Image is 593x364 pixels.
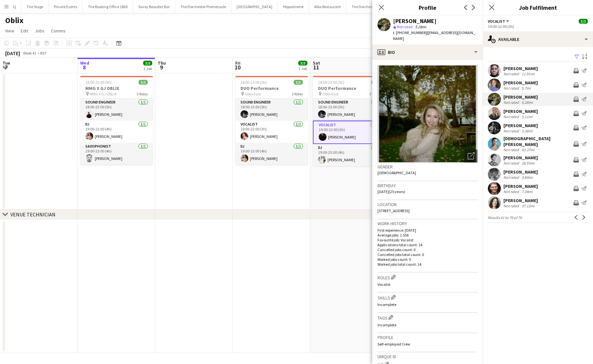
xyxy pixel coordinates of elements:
div: 5.11mi [520,114,534,119]
div: Not rated [503,114,520,119]
div: [PERSON_NAME] [503,80,538,86]
div: Not rated [503,71,520,76]
app-card-role: Sound Engineer1/118:00-23:00 (5h)[PERSON_NAME] [235,99,308,121]
button: Vocalist [488,19,510,24]
app-job-card: 18:00-23:00 (5h)3/3MMG X GJ OBLIX MMG X GJ OBLIX3 RolesSound Engineer1/118:00-23:00 (5h)[PERSON_N... [80,76,153,165]
div: 1 Job [143,66,152,71]
div: 37.12mi [520,203,536,208]
div: [PERSON_NAME] [503,123,538,128]
span: Results 61 to 70 of 76 [488,215,522,220]
div: 1 Job [299,66,307,71]
div: 28.93mi [520,161,536,165]
button: Alba Restaurant [309,0,346,13]
h3: Skills [377,294,477,301]
p: Cancelled jobs total count: 0 [377,252,477,257]
p: Applications total count: 14 [377,242,477,247]
h3: Tags [377,314,477,321]
span: Edit [21,28,28,34]
button: The Dorchester Promenade [175,0,231,13]
span: Not rated [397,24,413,29]
h3: Profile [372,3,483,12]
div: [PERSON_NAME] [503,108,538,114]
span: MMG X GJ OBLIX [90,91,117,96]
div: Not rated [503,161,520,165]
div: 19:00-22:00 (3h) [488,24,588,29]
span: Thu [158,60,166,66]
div: Not rated [503,189,520,194]
span: 18:00-23:00 (5h) [241,80,267,85]
div: VENUE TECHNICIAN [10,211,56,218]
h3: DUO Performance [235,85,308,91]
span: Vocalist [377,282,390,287]
span: 10 [234,64,241,71]
h3: Roles [377,274,477,281]
span: Week 41 [21,51,38,55]
span: Comms [51,28,66,34]
h3: Gender [377,164,477,170]
span: 3 Roles [369,91,380,96]
span: 3/3 [371,80,380,85]
p: First experience: [DATE] [377,228,477,233]
img: Crew avatar or photo [377,65,477,163]
span: 3/3 [579,19,588,24]
span: t. [PHONE_NUMBER] [393,30,427,35]
p: Cancelled jobs count: 0 [377,247,477,252]
p: Incomplete [377,322,477,327]
h3: MMG X GJ OBLIX [80,85,153,91]
a: Edit [18,27,31,35]
span: 3 Roles [137,91,148,96]
span: Tue [3,60,10,66]
span: 7 [2,64,10,71]
div: [PERSON_NAME] [503,183,538,189]
div: [PERSON_NAME] [503,155,538,161]
button: Private Events [49,0,83,13]
div: 11.91mi [520,71,536,76]
div: [PERSON_NAME] [503,94,538,100]
span: 11 [312,64,320,71]
p: Average jobs: 1.556 [377,233,477,237]
span: 9 [157,64,166,71]
div: [PERSON_NAME] [393,18,437,24]
div: Not rated [503,147,520,152]
span: [STREET_ADDRESS] [377,208,410,213]
span: [DATE] (25 years) [377,189,405,194]
button: [GEOGRAPHIC_DATA] [231,0,278,13]
span: 3 Roles [292,91,303,96]
div: Not rated [503,100,520,105]
button: The Dorchester - Vesper Bar [346,0,402,13]
span: Fri [235,60,241,66]
a: Jobs [32,27,47,35]
h3: Profile [377,334,477,340]
span: Oblix East [245,91,261,96]
h3: Work history [377,221,477,226]
span: View [5,28,14,34]
p: Incomplete [377,302,477,307]
div: Available [483,31,593,47]
div: 5.28mi [520,100,534,105]
app-card-role: DJ1/119:00-23:00 (4h)[PERSON_NAME] [235,143,308,165]
span: Jobs [35,28,44,34]
span: 18:00-23:00 (5h) [85,80,112,85]
app-job-card: 18:00-23:00 (5h)3/3DUO Performance Oblix East3 RolesSound Engineer1/118:00-23:00 (5h)[PERSON_NAME... [235,76,308,165]
app-card-role: DJ1/119:00-23:00 (4h)[PERSON_NAME] [80,121,153,143]
span: Sat [313,60,320,66]
div: 3.84mi [520,175,534,180]
span: Wed [80,60,89,66]
h3: Location [377,201,477,207]
div: [PERSON_NAME] [503,66,538,71]
p: Worked jobs count: 5 [377,257,477,262]
span: 3/3 [143,61,152,66]
app-job-card: 18:00-23:00 (5h)3/3DUO Performance Oblix East3 RolesSound Engineer1/118:00-23:00 (5h)[PERSON_NAME... [313,76,386,166]
span: [DEMOGRAPHIC_DATA] [377,170,416,175]
span: 3/3 [298,61,307,66]
span: 3/3 [294,80,303,85]
div: Bio [372,44,483,60]
a: View [3,27,17,35]
div: Not rated [503,203,520,208]
app-card-role: Sound Engineer1/118:00-23:00 (5h)[PERSON_NAME] [80,99,153,121]
p: Favourite job: Vocalist [377,237,477,242]
p: Self-employed Crew [377,342,477,346]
